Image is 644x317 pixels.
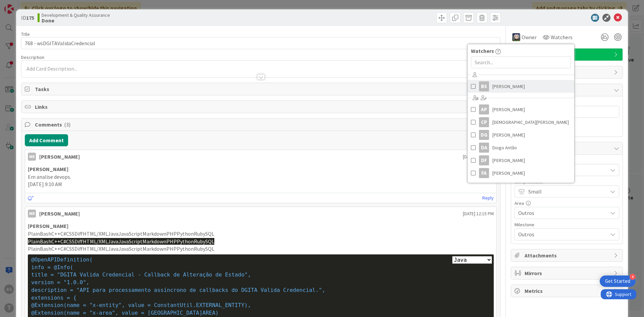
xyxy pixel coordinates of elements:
div: CP [479,117,489,127]
div: Complexidade [515,179,619,184]
div: AP [479,104,489,114]
span: [DATE] 12:15 PM [463,210,494,217]
span: PlainBashC++C#CSSDiffHTML/XMLJavaJavaScriptMarkdownPHPPythonRubySQL [28,230,214,237]
b: Done [42,18,110,23]
span: Outros [518,208,604,218]
span: [PERSON_NAME] [492,130,525,140]
div: 4 [630,274,636,280]
div: Open Get Started checklist, remaining modules: 4 [600,275,636,287]
p: PlainBashC++C#CSSDiffHTML/XMLJavaJavaScriptMarkdownPHPPythonRubySQL [28,245,494,253]
span: Watchers [471,47,494,55]
span: Outros [518,230,604,239]
span: extensions = { [31,295,76,301]
a: Reply [482,194,494,202]
span: [PERSON_NAME] [492,155,525,165]
div: [PERSON_NAME] [39,210,80,218]
span: [DATE] 9:10 AM [28,181,62,187]
a: AP[PERSON_NAME] [468,103,574,116]
span: [DATE] 12:15 PM [463,153,494,160]
div: FA [479,168,489,178]
a: FC[PERSON_NAME] [468,179,574,192]
span: Development & Quality Assurance [42,12,110,18]
a: DG[PERSON_NAME] [468,129,574,141]
span: description = "API para processamento assíncrono de callbacks do DGITA Valida Credencial.", [31,287,325,293]
a: DF[PERSON_NAME] [468,154,574,167]
input: type card name here... [21,37,500,49]
span: Em analise devops. [28,173,71,180]
span: @Extension(name = "x-area", value = [GEOGRAPHIC_DATA]AREA) [31,310,219,316]
div: BS [479,81,489,91]
span: @Extension(name = "x-entity", value = ConstantUtil.EXTERNAL_ENTITY), [31,302,251,308]
span: info = @Info( [31,264,73,270]
a: BS[PERSON_NAME] [468,80,574,93]
div: Get Started [605,278,630,285]
div: [PERSON_NAME] [39,153,80,161]
span: Comments [35,121,488,129]
div: DG [479,130,489,140]
span: Diogo Antão [492,143,517,153]
span: Small [528,187,604,196]
button: Add Comment [25,134,68,146]
span: Links [35,103,488,111]
a: CP[DEMOGRAPHIC_DATA][PERSON_NAME] [468,116,574,129]
span: version = "1.0.0", [31,279,89,286]
strong: [PERSON_NAME] [28,166,68,172]
span: ( 3 ) [64,121,70,128]
span: Attachments [525,251,610,259]
span: [PERSON_NAME] [492,104,525,114]
div: MR [28,210,36,218]
label: Title [21,31,30,37]
div: DF [479,155,489,165]
span: PlainBashC++C#CSSDiffHTML/XMLJavaJavaScriptMarkdownPHPPythonRubySQL [28,238,214,245]
a: FA[PERSON_NAME] [468,167,574,179]
span: title = "DGITA Valida Credencial - Callback de Alteração de Estado", [31,271,251,278]
span: @OpenAPIDefinition( [31,256,93,263]
span: Description [21,54,44,60]
a: DADiogo Antão [468,141,574,154]
span: Tasks [35,85,488,93]
span: Support [14,1,31,9]
div: Area [515,201,619,206]
span: [PERSON_NAME] [492,168,525,178]
span: Metrics [525,287,610,295]
strong: [PERSON_NAME] [28,223,68,229]
input: Search... [471,56,571,68]
span: Watchers [551,33,573,41]
span: [DEMOGRAPHIC_DATA][PERSON_NAME] [492,117,569,127]
div: Milestone [515,222,619,227]
span: [PERSON_NAME] [492,81,525,91]
div: MR [28,153,36,161]
span: Owner [522,33,537,41]
img: LS [512,33,520,41]
span: ID [21,14,34,22]
span: Mirrors [525,269,610,277]
b: 175 [26,14,34,21]
div: DA [479,143,489,153]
